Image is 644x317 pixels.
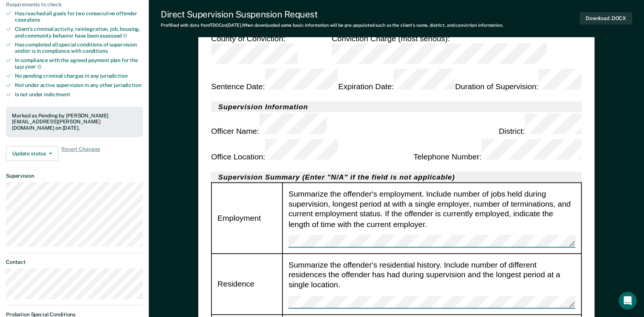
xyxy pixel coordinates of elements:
div: Sentence Date : [211,69,338,92]
h2: Supervision Information [211,101,581,112]
dt: Supervision [6,173,143,179]
div: Direct Supervision Suspension Request [161,9,503,20]
div: Conviction Charge (most serious) : [332,33,582,66]
div: In compliance with the agreed payment plan for the last [15,57,143,70]
div: Client’s criminal activity, reintegration, job, housing, and community behavior have been [15,26,143,39]
div: Open Intercom Messenger [619,292,637,310]
span: jurisdiction [114,82,141,88]
span: year [25,64,41,69]
div: Expiration Date : [338,69,455,92]
span: conditions [83,48,108,54]
span: plans [27,17,40,23]
button: Update status [6,146,58,161]
div: Summarize the offender's residential history. Include number of different residences the offender... [288,259,575,308]
div: Requirements to check [6,1,143,8]
span: indictment [44,91,70,97]
div: Duration of Supervision : [455,69,582,92]
div: Office Location : [211,139,338,162]
span: assessed [100,33,127,39]
h2: Supervision Summary (Enter "N/A" if the field is not applicable) [211,172,581,182]
div: No pending criminal charges in any [15,73,143,79]
div: Has reached all goals for two consecutive offender case [15,10,143,23]
div: District : [499,114,582,136]
div: Telephone Number : [413,139,582,162]
span: jurisdiction [100,73,127,79]
div: Prefilled with data from TDOC on [DATE] . When downloaded some basic information will be pre-popu... [161,23,503,28]
div: Not under active supervision in any other [15,82,143,88]
button: Download .DOCX [580,12,632,25]
td: Residence [211,253,282,314]
div: Marked as Pending by [PERSON_NAME][EMAIL_ADDRESS][PERSON_NAME][DOMAIN_NAME] on [DATE]. [12,113,137,131]
div: County of Conviction : [211,33,331,66]
span: Revert Changes [61,146,100,161]
td: Employment [211,182,282,253]
div: Summarize the offender's employment. Include number of jobs held during supervision, longest peri... [288,189,575,248]
div: Officer Name : [211,114,327,136]
div: Is not under [15,91,143,98]
dt: Contact [6,259,143,265]
div: Has completed all special conditions of supervision and/or is in compliance with [15,42,143,54]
